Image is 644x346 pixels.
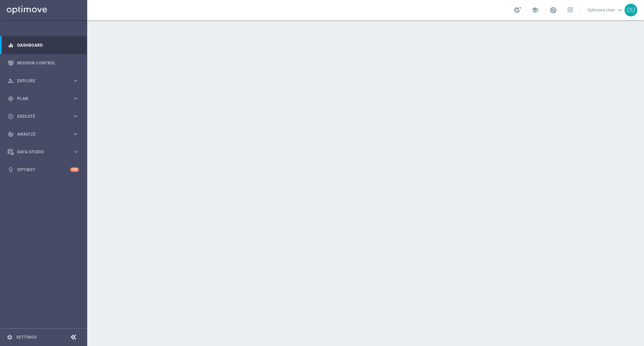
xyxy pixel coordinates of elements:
[72,113,79,119] i: keyboard_arrow_right
[8,113,72,119] div: Execute
[7,78,79,84] button: person_search Explore keyboard_arrow_right
[8,54,79,72] div: Mission Control
[72,131,79,137] i: keyboard_arrow_right
[70,167,79,172] div: +10
[7,96,79,101] button: gps_fixed Plan keyboard_arrow_right
[7,114,79,119] button: play_circle_outline Execute keyboard_arrow_right
[8,161,79,179] div: Optibot
[8,36,79,54] div: Dashboard
[17,97,72,101] span: Plan
[625,4,637,16] div: OU
[72,149,79,155] i: keyboard_arrow_right
[8,131,14,137] i: track_changes
[16,335,37,339] a: Settings
[8,131,72,137] div: Analyze
[72,78,79,84] i: keyboard_arrow_right
[587,5,625,15] a: Optimove Userkeyboard_arrow_down
[7,167,79,172] button: lightbulb Optibot +10
[7,334,13,340] i: settings
[8,167,14,173] i: lightbulb
[8,96,14,102] i: gps_fixed
[17,79,72,83] span: Explore
[7,132,79,137] button: track_changes Analyze keyboard_arrow_right
[531,6,539,14] span: school
[17,150,72,154] span: Data Studio
[17,36,79,54] a: Dashboard
[616,6,624,14] span: keyboard_arrow_down
[7,60,79,66] button: Mission Control
[8,78,72,84] div: Explore
[17,114,72,118] span: Execute
[72,95,79,102] i: keyboard_arrow_right
[8,96,72,102] div: Plan
[8,149,72,155] div: Data Studio
[8,113,14,119] i: play_circle_outline
[7,149,79,155] button: Data Studio keyboard_arrow_right
[7,43,79,48] button: equalizer Dashboard
[8,78,14,84] i: person_search
[8,42,14,48] i: equalizer
[17,54,79,72] a: Mission Control
[17,132,72,136] span: Analyze
[17,161,70,179] a: Optibot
